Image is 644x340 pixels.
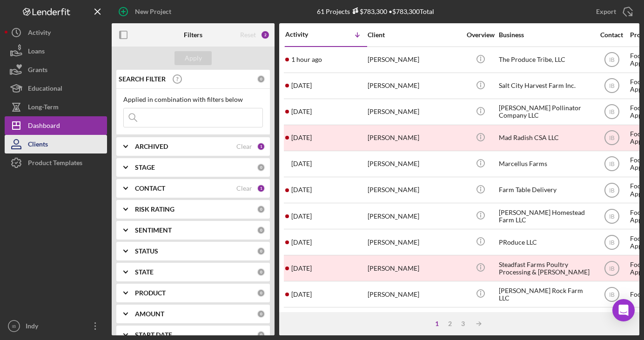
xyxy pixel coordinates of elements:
[368,100,461,124] div: [PERSON_NAME]
[135,143,168,150] b: ARCHIVED
[291,186,312,193] time: 2025-08-19 01:07
[291,134,312,141] time: 2025-08-26 12:59
[28,98,59,119] div: Long-Term
[499,47,592,72] div: The Produce Tribe, LLC
[609,57,614,63] text: IB
[257,142,265,151] div: 1
[499,126,592,150] div: Mad Radish CSA LLC
[291,291,312,298] time: 2025-01-21 20:35
[499,100,592,124] div: [PERSON_NAME] Pollinator Company LLC
[612,299,635,321] div: Open Intercom Messenger
[317,7,434,15] div: 61 Projects • $783,300 Total
[499,204,592,228] div: [PERSON_NAME] Homestead Farm LLC
[28,79,62,100] div: Educational
[257,184,265,193] div: 1
[5,116,107,135] button: Dashboard
[291,239,312,246] time: 2025-07-18 15:52
[135,227,172,234] b: SENTIMENT
[350,7,387,15] div: $783,300
[135,164,155,171] b: STAGE
[587,2,639,21] button: Export
[5,153,107,172] button: Product Templates
[236,143,252,150] div: Clear
[28,23,51,44] div: Activity
[430,320,443,327] div: 1
[28,135,48,156] div: Clients
[135,268,154,276] b: STATE
[261,30,270,40] div: 2
[5,23,107,42] button: Activity
[594,31,629,39] div: Contact
[499,178,592,202] div: Farm Table Delivery
[368,256,461,280] div: [PERSON_NAME]
[609,291,614,298] text: IB
[119,75,166,83] b: SEARCH FILTER
[463,31,498,39] div: Overview
[291,213,312,220] time: 2025-08-07 17:51
[368,126,461,150] div: [PERSON_NAME]
[5,60,107,79] a: Grants
[135,310,164,318] b: AMOUNT
[257,75,265,83] div: 0
[291,265,312,272] time: 2025-05-19 19:26
[28,116,60,137] div: Dashboard
[368,152,461,176] div: [PERSON_NAME]
[368,204,461,228] div: [PERSON_NAME]
[135,206,174,213] b: RISK RATING
[28,153,82,174] div: Product Templates
[609,187,614,193] text: IB
[499,282,592,307] div: [PERSON_NAME] Rock Farm LLC
[174,51,212,65] button: Apply
[499,152,592,176] div: Marcellus Farms
[499,230,592,254] div: PRoduce LLC
[185,51,202,65] div: Apply
[135,247,158,255] b: STATUS
[499,31,592,39] div: Business
[609,265,614,272] text: IB
[12,324,16,329] text: IB
[257,310,265,318] div: 0
[499,73,592,98] div: Salt City Harvest Farm Inc.
[368,230,461,254] div: [PERSON_NAME]
[236,185,252,192] div: Clear
[368,73,461,98] div: [PERSON_NAME]
[240,31,256,39] div: Reset
[368,31,461,39] div: Client
[609,239,614,246] text: IB
[135,331,172,339] b: START DATE
[443,320,456,327] div: 2
[135,185,165,192] b: CONTACT
[28,42,45,63] div: Loans
[257,226,265,234] div: 0
[5,98,107,116] button: Long-Term
[499,308,592,333] div: N/A
[291,82,312,89] time: 2025-09-10 13:50
[291,108,312,115] time: 2025-09-05 14:36
[499,256,592,280] div: Steadfast Farms Poultry Processing & [PERSON_NAME]
[291,160,312,167] time: 2025-08-21 15:21
[257,247,265,255] div: 0
[456,320,470,327] div: 3
[368,308,461,333] div: [PERSON_NAME]
[5,135,107,153] button: Clients
[5,79,107,98] button: Educational
[28,60,47,81] div: Grants
[596,2,616,21] div: Export
[112,2,181,21] button: New Project
[257,205,265,213] div: 0
[257,289,265,297] div: 0
[257,163,265,172] div: 0
[123,96,263,103] div: Applied in combination with filters below
[5,42,107,60] button: Loans
[609,213,614,220] text: IB
[135,2,171,21] div: New Project
[257,268,265,276] div: 0
[368,178,461,202] div: [PERSON_NAME]
[609,83,614,89] text: IB
[368,282,461,307] div: [PERSON_NAME]
[368,47,461,72] div: [PERSON_NAME]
